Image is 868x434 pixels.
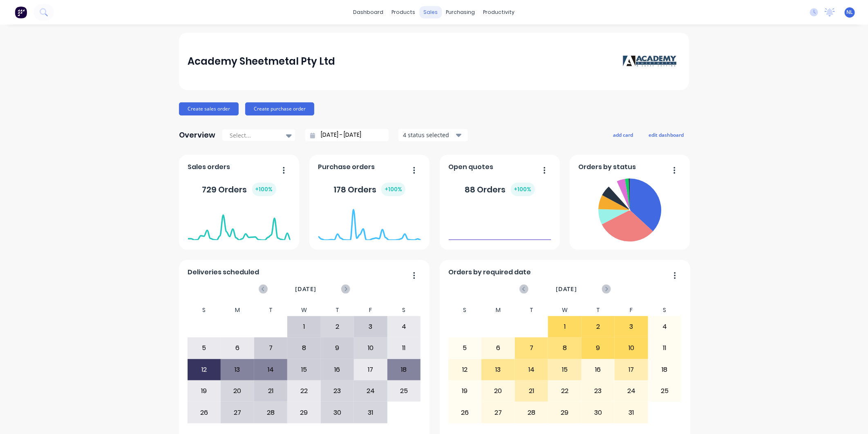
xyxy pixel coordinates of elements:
div: 29 [548,402,581,423]
div: 10 [354,338,387,358]
div: 19 [449,381,481,401]
div: 12 [449,359,481,380]
button: edit dashboard [643,129,689,140]
div: Academy Sheetmetal Pty Ltd [188,53,336,70]
div: 8 [288,338,320,358]
div: 25 [388,381,421,401]
div: 20 [482,381,515,401]
div: 14 [515,359,548,380]
button: Create purchase order [245,102,314,115]
div: 16 [321,359,354,380]
div: 178 Orders [333,183,405,196]
div: S [188,304,221,316]
a: dashboard [349,6,388,18]
div: 3 [354,316,387,337]
div: M [481,304,515,316]
div: 20 [221,381,254,401]
div: 6 [221,338,254,358]
div: 21 [255,381,287,401]
div: + 100 % [511,183,535,196]
div: 19 [188,381,221,401]
div: 7 [515,338,548,358]
div: 30 [582,402,615,423]
div: F [615,304,648,316]
div: 14 [255,359,287,380]
div: productivity [479,6,519,18]
div: 28 [255,402,287,423]
div: 22 [548,381,581,401]
span: Open quotes [449,162,494,172]
div: 2 [582,316,615,337]
div: W [548,304,582,316]
div: F [354,304,387,316]
div: + 100 % [381,183,405,196]
div: 9 [321,338,354,358]
div: 15 [288,359,320,380]
div: 17 [354,359,387,380]
div: 26 [449,402,481,423]
div: sales [420,6,442,18]
div: 31 [615,402,648,423]
img: Academy Sheetmetal Pty Ltd [623,55,680,68]
div: 30 [321,402,354,423]
div: 88 Orders [465,183,535,196]
div: 26 [188,402,221,423]
img: Factory [15,6,27,18]
div: M [221,304,254,316]
div: T [254,304,288,316]
span: [DATE] [295,285,316,294]
div: purchasing [442,6,479,18]
div: 15 [548,359,581,380]
div: 21 [515,381,548,401]
span: Orders by status [579,162,636,172]
div: T [321,304,354,316]
div: 17 [615,359,648,380]
div: S [387,304,421,316]
div: 9 [582,338,615,358]
button: Create sales order [179,102,239,115]
div: S [648,304,682,316]
div: 8 [548,338,581,358]
div: 4 [388,316,421,337]
div: 18 [649,359,681,380]
div: 13 [221,359,254,380]
div: 16 [582,359,615,380]
div: 22 [288,381,320,401]
div: 27 [221,402,254,423]
div: W [287,304,321,316]
span: Sales orders [188,162,230,172]
div: 6 [482,338,515,358]
div: 5 [449,338,481,358]
div: 7 [255,338,287,358]
div: T [582,304,615,316]
div: 11 [649,338,681,358]
div: 24 [354,381,387,401]
span: NL [847,9,853,16]
div: 729 Orders [202,183,276,196]
div: 1 [548,316,581,337]
div: 11 [388,338,421,358]
div: 23 [321,381,354,401]
div: products [388,6,420,18]
div: 29 [288,402,320,423]
div: 23 [582,381,615,401]
div: S [448,304,482,316]
div: 27 [482,402,515,423]
button: add card [608,129,638,140]
div: 12 [188,359,221,380]
div: 4 status selected [403,131,454,139]
span: [DATE] [556,285,577,294]
div: T [515,304,548,316]
div: 28 [515,402,548,423]
div: 25 [649,381,681,401]
div: Overview [179,127,215,143]
span: Purchase orders [318,162,375,172]
div: 4 [649,316,681,337]
div: + 100 % [252,183,276,196]
div: 24 [615,381,648,401]
div: 13 [482,359,515,380]
div: 1 [288,316,320,337]
div: 18 [388,359,421,380]
div: 3 [615,316,648,337]
div: 31 [354,402,387,423]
